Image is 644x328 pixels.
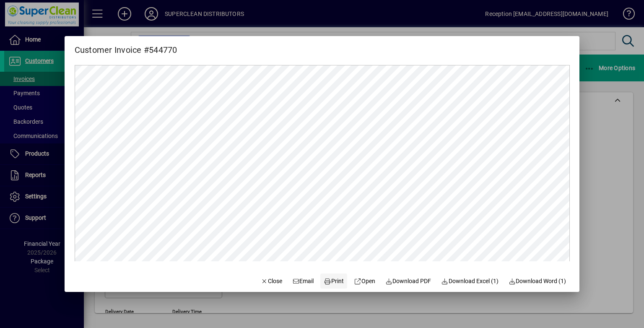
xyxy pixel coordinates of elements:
a: Open [351,273,379,289]
h2: Customer Invoice #544770 [65,36,187,57]
button: Download Word (1) [505,273,570,289]
span: Open [354,277,375,286]
span: Download PDF [385,277,431,286]
a: Download PDF [382,273,435,289]
span: Print [324,277,344,286]
span: Download Excel (1) [441,277,499,286]
span: Close [260,277,282,286]
span: Email [292,277,314,286]
button: Email [289,273,317,289]
button: Download Excel (1) [438,273,502,289]
button: Print [320,273,347,289]
span: Download Word (1) [509,277,566,286]
button: Close [257,273,286,289]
